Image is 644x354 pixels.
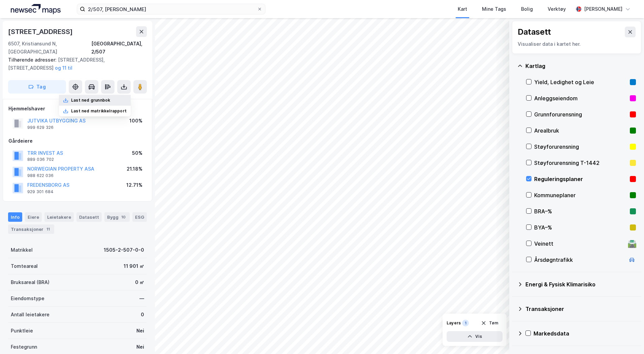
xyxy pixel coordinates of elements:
[11,343,37,351] div: Festegrunn
[136,327,144,335] div: Nei
[85,4,257,14] input: Søk på adresse, matrikkel, gårdeiere, leietakere eller personer
[548,5,566,13] div: Verktøy
[8,40,91,56] div: 6507, Kristiansund N, [GEOGRAPHIC_DATA]
[104,246,144,254] div: 1505-2-507-0-0
[534,78,627,86] div: Yield, Ledighet og Leie
[127,165,142,173] div: 21.18%
[521,5,533,13] div: Bolig
[534,256,625,264] div: Årsdøgntrafikk
[8,212,22,222] div: Info
[135,278,144,286] div: 0 ㎡
[534,159,627,167] div: Støyforurensning T-1442
[45,226,52,233] div: 11
[27,173,54,178] div: 988 622 036
[139,294,144,303] div: —
[525,62,636,70] div: Kartlag
[8,137,147,145] div: Gårdeiere
[534,329,636,338] div: Markedsdata
[132,212,147,222] div: ESG
[132,149,142,157] div: 50%
[482,5,506,13] div: Mine Tags
[534,223,627,232] div: BYA–%
[8,224,54,234] div: Transaksjoner
[8,26,74,37] div: [STREET_ADDRESS]
[71,98,110,103] div: Last ned grunnbok
[11,4,61,14] img: logo.a4113a55bc3d86da70a041830d287a7e.svg
[534,110,627,118] div: Grunnforurensning
[11,327,33,335] div: Punktleie
[584,5,622,13] div: [PERSON_NAME]
[525,305,636,313] div: Transaksjoner
[518,27,551,37] div: Datasett
[477,318,503,328] button: Tøm
[27,125,54,130] div: 999 629 326
[534,207,627,215] div: BRA–%
[11,311,50,319] div: Antall leietakere
[534,191,627,199] div: Kommuneplaner
[610,322,644,354] div: Kontrollprogram for chat
[120,214,127,220] div: 10
[458,5,467,13] div: Kart
[25,212,42,222] div: Eiere
[11,278,50,286] div: Bruksareal (BRA)
[104,212,130,222] div: Bygg
[71,108,127,114] div: Last ned matrikkelrapport
[11,246,33,254] div: Matrikkel
[627,239,637,248] div: 🛣️
[8,56,141,72] div: [STREET_ADDRESS], [STREET_ADDRESS]
[11,262,38,270] div: Tomteareal
[610,322,644,354] iframe: Chat Widget
[91,40,147,56] div: [GEOGRAPHIC_DATA], 2/507
[534,240,625,248] div: Veinett
[8,105,147,113] div: Hjemmelshaver
[8,80,66,94] button: Tag
[141,311,144,319] div: 0
[447,320,461,326] div: Layers
[76,212,102,222] div: Datasett
[136,343,144,351] div: Nei
[27,157,54,162] div: 889 036 702
[534,175,627,183] div: Reguleringsplaner
[11,294,44,303] div: Eiendomstype
[44,212,74,222] div: Leietakere
[462,320,469,326] div: 1
[8,57,58,63] span: Tilhørende adresser:
[534,127,627,135] div: Arealbruk
[126,181,142,189] div: 12.71%
[525,280,636,288] div: Energi & Fysisk Klimarisiko
[518,40,636,48] div: Visualiser data i kartet her.
[534,94,627,102] div: Anleggseiendom
[129,117,142,125] div: 100%
[447,331,503,342] button: Vis
[27,189,54,194] div: 929 301 684
[124,262,144,270] div: 11 901 ㎡
[534,143,627,151] div: Støyforurensning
